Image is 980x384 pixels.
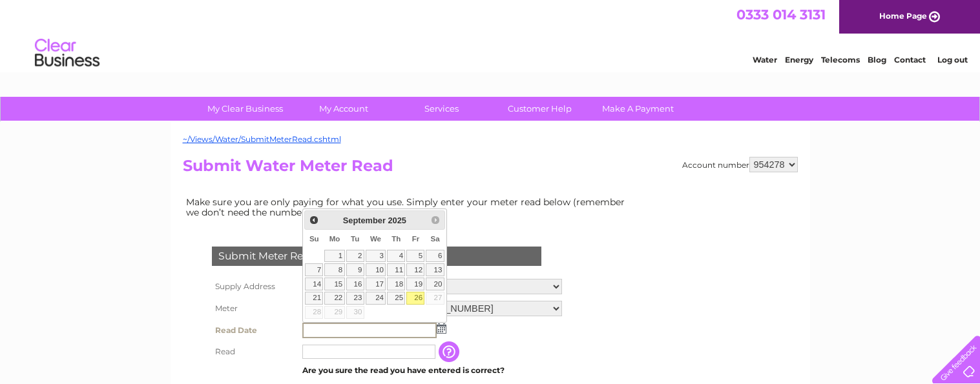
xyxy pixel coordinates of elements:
[185,7,796,63] div: Clear Business is a trading name of Verastar Limited (registered in [GEOGRAPHIC_DATA] No. 3667643...
[585,97,691,121] a: Make A Payment
[937,55,968,65] a: Log out
[682,157,798,172] div: Account number
[366,250,386,263] a: 3
[437,323,446,334] img: ...
[346,250,364,263] a: 2
[343,216,386,225] span: September
[209,298,299,319] th: Meter
[387,250,405,263] a: 4
[309,235,319,243] span: Sunday
[388,97,495,121] a: Services
[324,292,344,305] a: 22
[309,215,319,225] span: Prev
[324,263,344,276] a: 8
[346,263,364,276] a: 9
[183,134,341,144] a: ~/Views/Water/SubmitMeterRead.cshtml
[212,247,541,266] div: Submit Meter Read
[387,292,405,305] a: 25
[868,55,886,65] a: Blog
[305,278,323,290] a: 14
[387,263,405,276] a: 11
[406,292,424,305] a: 26
[426,278,444,290] a: 20
[324,278,344,290] a: 15
[299,362,565,379] td: Are you sure the read you have entered is correct?
[431,235,440,243] span: Saturday
[387,278,405,290] a: 18
[821,55,860,65] a: Telecoms
[192,97,298,121] a: My Clear Business
[426,263,444,276] a: 13
[346,292,364,305] a: 23
[34,34,100,73] img: logo.png
[439,341,462,362] input: Information
[183,194,635,221] td: Make sure you are only paying for what you use. Simply enter your meter read below (remember we d...
[209,319,299,341] th: Read Date
[305,292,323,305] a: 21
[183,157,798,181] h2: Submit Water Meter Read
[346,278,364,290] a: 16
[406,278,424,290] a: 19
[370,235,381,243] span: Wednesday
[406,250,424,263] a: 5
[209,276,299,298] th: Supply Address
[290,97,397,121] a: My Account
[412,235,420,243] span: Friday
[366,292,386,305] a: 24
[388,216,406,225] span: 2025
[305,263,323,276] a: 7
[785,55,813,65] a: Energy
[209,341,299,362] th: Read
[486,97,593,121] a: Customer Help
[366,278,386,290] a: 17
[351,235,359,243] span: Tuesday
[406,263,424,276] a: 12
[324,250,344,263] a: 1
[366,263,386,276] a: 10
[391,235,401,243] span: Thursday
[753,55,777,65] a: Water
[329,235,340,243] span: Monday
[736,6,826,23] a: 0333 014 3131
[426,250,444,263] a: 6
[306,212,321,227] a: Prev
[894,55,926,65] a: Contact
